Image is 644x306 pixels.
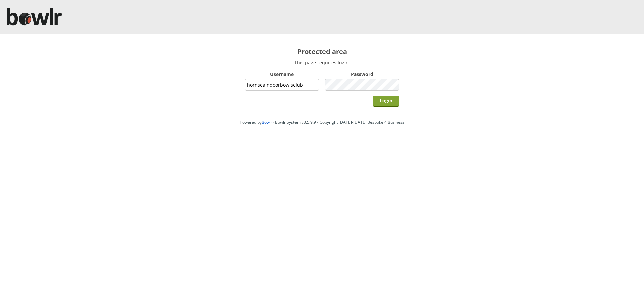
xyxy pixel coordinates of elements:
span: Powered by • Bowlr System v3.5.9.9 • Copyright [DATE]-[DATE] Bespoke 4 Business [240,119,405,125]
h2: Protected area [245,47,399,56]
label: Username [245,71,319,77]
label: Password [325,71,399,77]
input: Login [373,96,399,107]
a: Bowlr [262,119,272,125]
p: This page requires login. [245,59,399,66]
